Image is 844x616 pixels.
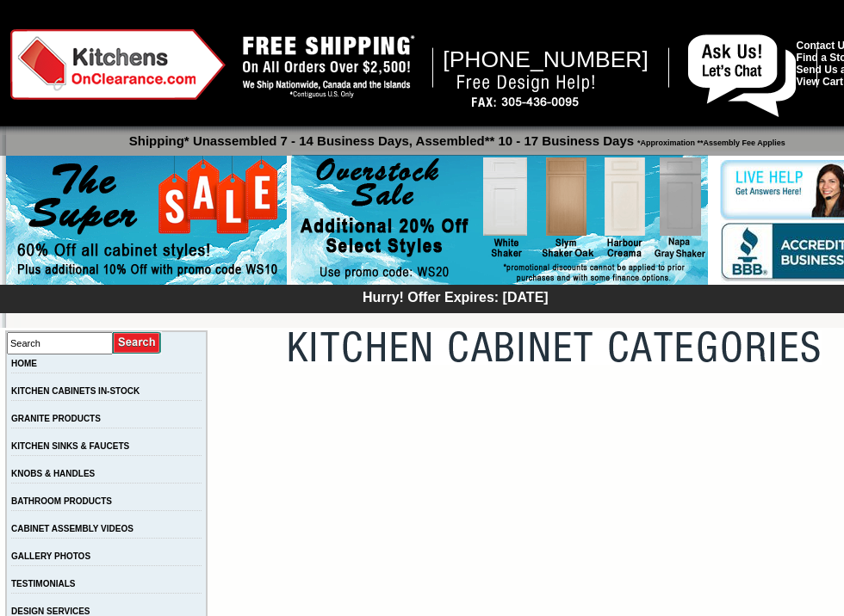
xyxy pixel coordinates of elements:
a: CABINET ASSEMBLY VIDEOS [11,524,133,533]
a: KITCHEN CABINETS IN-STOCK [11,386,140,396]
a: BATHROOM PRODUCTS [11,496,112,506]
img: Kitchens on Clearance Logo [10,29,226,100]
a: HOME [11,359,37,368]
a: View Cart [797,76,843,88]
a: DESIGN SERVICES [11,607,90,616]
a: KITCHEN SINKS & FAUCETS [11,441,129,451]
span: [PHONE_NUMBER] [443,46,649,72]
input: Submit [113,331,162,354]
a: GRANITE PRODUCTS [11,414,101,423]
a: GALLERY PHOTOS [11,551,90,561]
span: *Approximation **Assembly Fee Applies [634,134,785,147]
a: TESTIMONIALS [11,579,75,588]
a: KNOBS & HANDLES [11,469,95,478]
